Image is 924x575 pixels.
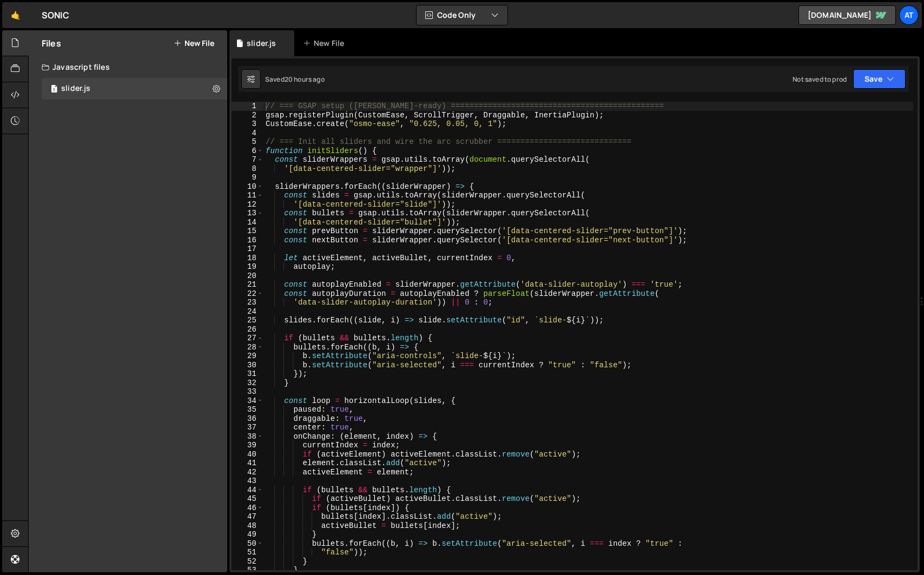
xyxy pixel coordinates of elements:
[232,557,263,566] div: 52
[232,423,263,432] div: 37
[42,37,61,49] h2: Files
[232,512,263,521] div: 47
[232,459,263,468] div: 41
[232,486,263,495] div: 44
[232,343,263,352] div: 28
[232,272,263,281] div: 20
[232,387,263,396] div: 33
[232,262,263,272] div: 19
[2,2,29,28] a: 🤙
[232,325,263,334] div: 26
[232,244,263,254] div: 17
[232,530,263,539] div: 49
[174,39,214,48] button: New File
[232,102,263,111] div: 1
[232,218,263,227] div: 14
[232,504,263,513] div: 46
[232,521,263,531] div: 48
[232,548,263,557] div: 51
[232,441,263,450] div: 39
[232,494,263,504] div: 45
[232,155,263,164] div: 7
[232,209,263,218] div: 13
[232,111,263,120] div: 2
[853,69,906,89] button: Save
[61,84,90,94] div: slider.js
[232,539,263,548] div: 50
[285,75,325,84] div: 20 hours ago
[232,227,263,236] div: 15
[232,316,263,325] div: 25
[51,85,57,94] span: 1
[899,5,919,25] a: AT
[232,477,263,486] div: 43
[247,38,276,49] div: slider.js
[29,56,227,78] div: Javascript files
[232,147,263,156] div: 6
[232,361,263,370] div: 30
[232,236,263,245] div: 16
[417,5,507,25] button: Code Only
[232,182,263,191] div: 10
[232,566,263,575] div: 53
[232,173,263,182] div: 9
[42,78,227,100] div: 17310/48033.js
[232,254,263,263] div: 18
[232,307,263,316] div: 24
[793,75,847,84] div: Not saved to prod
[232,352,263,361] div: 29
[232,334,263,343] div: 27
[232,414,263,424] div: 36
[232,137,263,147] div: 5
[232,200,263,209] div: 12
[303,38,348,49] div: New File
[232,120,263,129] div: 3
[232,405,263,414] div: 35
[232,280,263,289] div: 21
[232,379,263,388] div: 32
[42,9,69,22] div: SONIC
[232,468,263,477] div: 42
[265,75,325,84] div: Saved
[798,5,896,25] a: [DOMAIN_NAME]
[232,191,263,200] div: 11
[232,396,263,406] div: 34
[232,298,263,307] div: 23
[232,289,263,299] div: 22
[232,369,263,379] div: 31
[232,129,263,138] div: 4
[232,450,263,459] div: 40
[232,164,263,174] div: 8
[232,432,263,441] div: 38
